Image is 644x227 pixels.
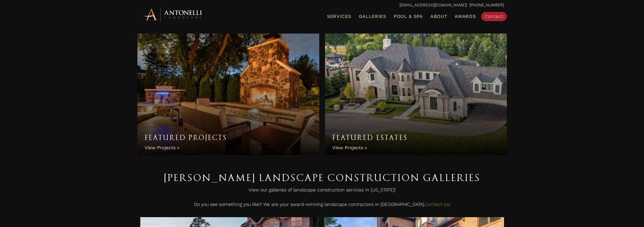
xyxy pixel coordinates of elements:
p: | [PHONE_NUMBER] [140,1,504,9]
h1: [PERSON_NAME] Landscape Construction Galleries [140,169,504,186]
a: Services [325,13,354,20]
span: Contact [485,14,503,19]
p: Do you see something you like? We are your award-winning landscape contractors in [GEOGRAPHIC_DATA]. [140,200,504,212]
span: Galleries [359,14,386,19]
span: Services [327,14,351,19]
p: View our galleries of landscape construction services in [US_STATE]! [140,186,504,197]
img: Antonelli Horizontal Logo [140,6,204,22]
span: About [430,14,447,19]
a: Galleries [356,13,389,20]
span: Pool & Spa [394,14,423,19]
a: About [428,13,450,20]
a: Pool & Spa [391,13,425,20]
a: [EMAIL_ADDRESS][DOMAIN_NAME] [400,3,466,7]
a: Contact [481,12,507,21]
a: Contact Us! [425,202,450,207]
span: Awards [455,14,476,19]
a: Awards [452,13,478,20]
